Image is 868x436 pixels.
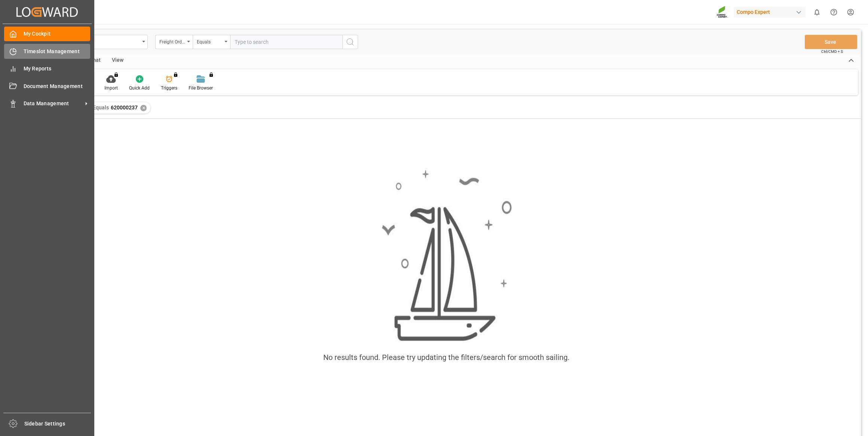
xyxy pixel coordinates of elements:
span: Timeslot Management [24,48,91,55]
div: No results found. Please try updating the filters/search for smooth sailing. [323,352,569,363]
div: Compo Expert [734,7,806,18]
button: open menu [193,35,230,49]
button: open menu [155,35,193,49]
span: 620000237 [111,105,138,110]
div: ✕ [140,105,147,111]
div: Freight Order Number [159,37,185,45]
span: My Cockpit [24,30,91,38]
input: Type to search [230,35,342,49]
div: Equals [197,37,222,45]
span: Ctrl/CMD + S [821,49,843,54]
button: Help Center [825,4,842,21]
span: Document Management [24,82,91,90]
button: search button [342,35,358,49]
button: show 0 new notifications [809,4,825,21]
div: View [106,54,129,67]
span: Equals [93,105,109,110]
a: My Cockpit [4,27,90,41]
span: Data Management [24,100,83,108]
button: Save [805,35,857,49]
a: Timeslot Management [4,44,90,58]
span: Sidebar Settings [24,420,91,428]
div: Quick Add [129,85,150,91]
img: smooth_sailing.jpeg [381,169,512,343]
img: Screenshot%202023-09-29%20at%2010.02.21.png_1712312052.png [716,6,728,19]
span: My Reports [24,65,91,73]
button: Compo Expert [734,5,809,19]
